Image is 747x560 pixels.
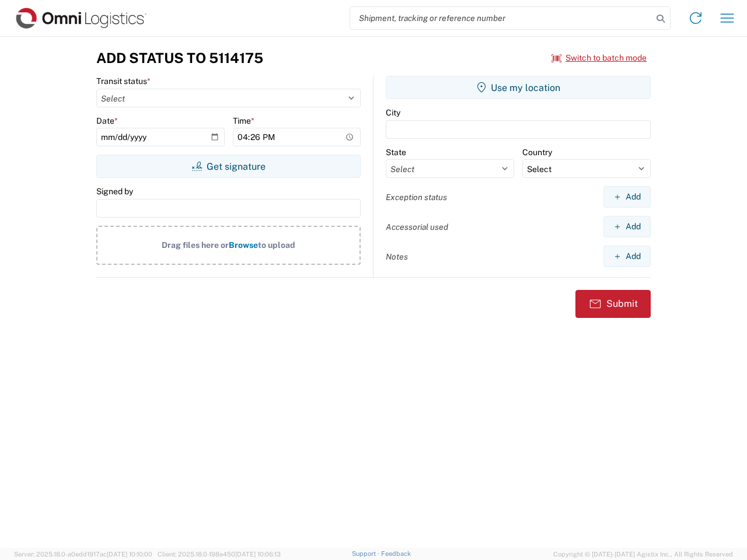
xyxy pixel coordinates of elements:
[350,7,652,29] input: Shipment, tracking or reference number
[553,549,733,559] span: Copyright © [DATE]-[DATE] Agistix Inc., All Rights Reserved
[386,107,400,118] label: City
[603,216,651,237] button: Add
[386,192,447,202] label: Exception status
[96,116,118,126] label: Date
[96,186,133,197] label: Signed by
[386,147,406,157] label: State
[258,240,295,250] span: to upload
[158,551,281,558] span: Client: 2025.18.0-198a450
[107,551,152,558] span: [DATE] 10:10:00
[522,147,552,157] label: Country
[352,550,381,557] a: Support
[233,116,254,126] label: Time
[96,76,151,86] label: Transit status
[235,551,281,558] span: [DATE] 10:06:13
[603,246,651,267] button: Add
[14,551,152,558] span: Server: 2025.18.0-a0edd1917ac
[575,290,651,318] button: Submit
[386,222,448,232] label: Accessorial used
[551,48,647,68] button: Switch to batch mode
[162,240,229,250] span: Drag files here or
[96,50,263,66] h3: Add Status to 5114175
[96,155,361,178] button: Get signature
[229,240,258,250] span: Browse
[603,186,651,208] button: Add
[381,550,411,557] a: Feedback
[386,76,651,99] button: Use my location
[386,251,408,262] label: Notes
